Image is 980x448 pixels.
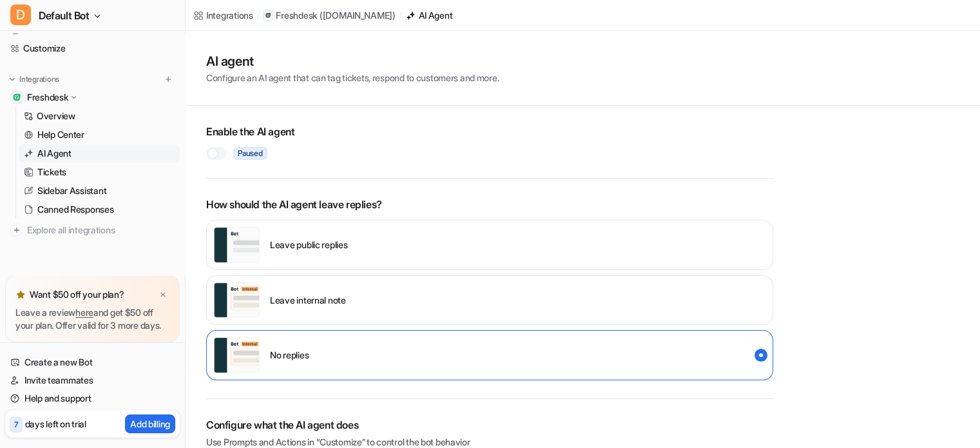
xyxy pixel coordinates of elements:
[5,389,180,407] a: Help and support
[233,147,267,160] span: Paused
[37,203,114,216] p: Canned Responses
[37,110,75,122] p: Overview
[10,224,23,237] img: explore all integrations
[37,166,66,179] p: Tickets
[37,128,84,141] p: Help Center
[14,419,18,431] p: 7
[206,52,499,71] h1: AI agent
[159,291,167,299] img: x
[399,10,402,21] span: /
[15,306,169,332] p: Leave a review and get $50 off your plan. Offer valid for 3 more days.
[406,8,453,22] a: AI Agent
[206,417,773,433] h2: Configure what the AI agent does
[10,5,31,25] span: D
[213,337,260,373] img: user
[75,307,93,318] a: here
[39,6,90,24] span: Default Bot
[213,282,260,318] img: user
[13,93,21,101] img: Freshdesk
[19,107,180,125] a: Overview
[27,91,68,104] p: Freshdesk
[206,220,773,270] div: external_reply
[37,147,72,160] p: AI Agent
[19,182,180,200] a: Sidebar Assistant
[270,293,346,307] p: Leave internal note
[164,75,173,84] img: menu_add.svg
[206,275,773,326] div: internal_reply
[130,417,170,431] p: Add billing
[206,197,773,212] p: How should the AI agent leave replies?
[206,124,773,139] h2: Enable the AI agent
[270,348,309,362] p: No replies
[5,221,180,239] a: Explore all integrations
[257,10,260,21] span: /
[5,371,180,389] a: Invite teammates
[19,144,180,162] a: AI Agent
[5,353,180,371] a: Create a new Bot
[19,163,180,181] a: Tickets
[30,288,124,301] p: Want $50 off your plan?
[263,9,395,22] a: Freshdesk([DOMAIN_NAME])
[206,330,773,380] div: disabled
[206,8,253,22] div: Integrations
[193,8,253,22] a: Integrations
[206,71,499,84] p: Configure an AI agent that can tag tickets, respond to customers and more.
[19,200,180,219] a: Canned Responses
[320,9,396,22] p: ( [DOMAIN_NAME] )
[270,238,347,251] p: Leave public replies
[15,289,26,300] img: star
[5,39,180,57] a: Customize
[419,8,453,22] div: AI Agent
[276,9,316,22] p: Freshdesk
[19,74,59,84] p: Integrations
[8,75,17,84] img: expand menu
[125,414,175,433] button: Add billing
[27,220,175,240] span: Explore all integrations
[37,184,106,197] p: Sidebar Assistant
[213,227,260,263] img: user
[25,417,86,431] p: days left on trial
[19,126,180,144] a: Help Center
[5,73,63,86] button: Integrations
